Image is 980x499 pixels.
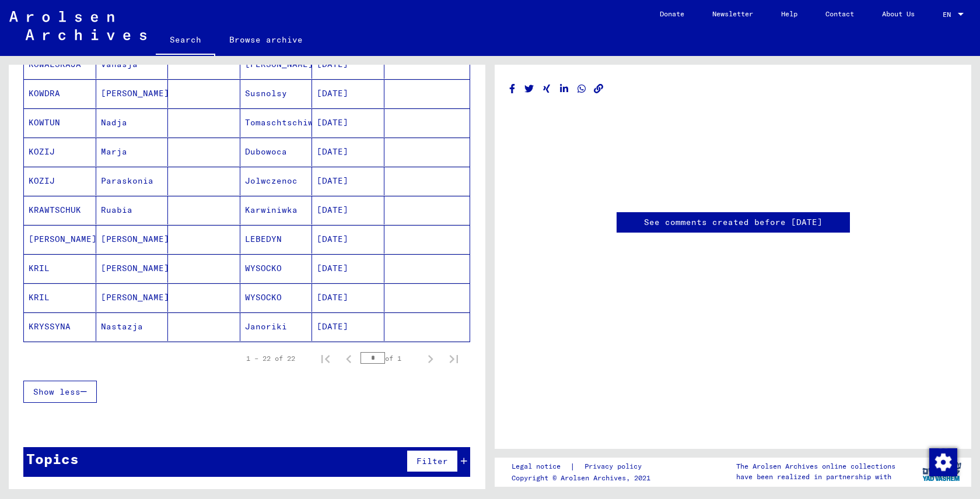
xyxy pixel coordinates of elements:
[312,138,384,166] mat-cell: [DATE]
[240,225,313,254] mat-cell: LEBEDYN
[312,79,384,108] mat-cell: [DATE]
[26,448,79,469] div: Topics
[575,461,656,473] a: Privacy policy
[24,108,96,137] mat-cell: KOWTUN
[416,456,448,466] span: Filter
[943,10,956,19] span: EN
[736,461,895,472] p: The Arolsen Archives online collections
[541,82,553,96] button: Share on Xing
[23,381,97,403] button: Show less
[24,312,96,341] mat-cell: KRYSSYNA
[96,254,169,283] mat-cell: [PERSON_NAME]
[512,461,656,473] div: |
[96,108,169,137] mat-cell: Nadja
[312,312,384,341] mat-cell: [DATE]
[512,473,656,483] p: Copyright © Arolsen Archives, 2021
[24,225,96,254] mat-cell: [PERSON_NAME]
[24,254,96,283] mat-cell: KRIL
[240,108,313,137] mat-cell: Tomaschtschiwka
[558,82,570,96] button: Share on LinkedIn
[506,82,519,96] button: Share on Facebook
[215,26,317,54] a: Browse archive
[360,353,419,364] div: of 1
[240,138,313,166] mat-cell: Dubowoca
[96,167,169,195] mat-cell: Paraskonia
[644,216,822,229] a: See comments created before [DATE]
[240,312,313,341] mat-cell: Janoriki
[24,138,96,166] mat-cell: KOZIJ
[736,472,895,482] p: have been realized in partnership with
[523,82,535,96] button: Share on Twitter
[24,79,96,108] mat-cell: KOWDRA
[96,138,169,166] mat-cell: Marja
[240,167,313,195] mat-cell: Jolwczenoc
[407,450,458,472] button: Filter
[240,254,313,283] mat-cell: WYSOCKO
[156,26,215,56] a: Search
[337,347,360,370] button: Previous page
[419,347,442,370] button: Next page
[312,254,384,283] mat-cell: [DATE]
[96,225,169,254] mat-cell: [PERSON_NAME]
[576,82,588,96] button: Share on WhatsApp
[24,196,96,224] mat-cell: KRAWTSCHUK
[593,82,605,96] button: Copy link
[240,283,313,312] mat-cell: WYSOCKO
[512,461,570,473] a: Legal notice
[442,347,466,370] button: Last page
[33,386,80,397] span: Show less
[24,283,96,312] mat-cell: KRIL
[96,283,169,312] mat-cell: [PERSON_NAME]
[24,167,96,195] mat-cell: KOZIJ
[246,353,295,364] div: 1 – 22 of 22
[312,167,384,195] mat-cell: [DATE]
[240,196,313,224] mat-cell: Karwiniwka
[920,457,964,486] img: yv_logo.png
[929,448,957,476] img: Change consent
[312,108,384,137] mat-cell: [DATE]
[240,79,313,108] mat-cell: Susnolsy
[312,283,384,312] mat-cell: [DATE]
[312,196,384,224] mat-cell: [DATE]
[314,347,337,370] button: First page
[312,225,384,254] mat-cell: [DATE]
[96,196,169,224] mat-cell: Ruabia
[96,312,169,341] mat-cell: Nastazja
[9,11,146,40] img: Arolsen_neg.svg
[96,79,169,108] mat-cell: [PERSON_NAME]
